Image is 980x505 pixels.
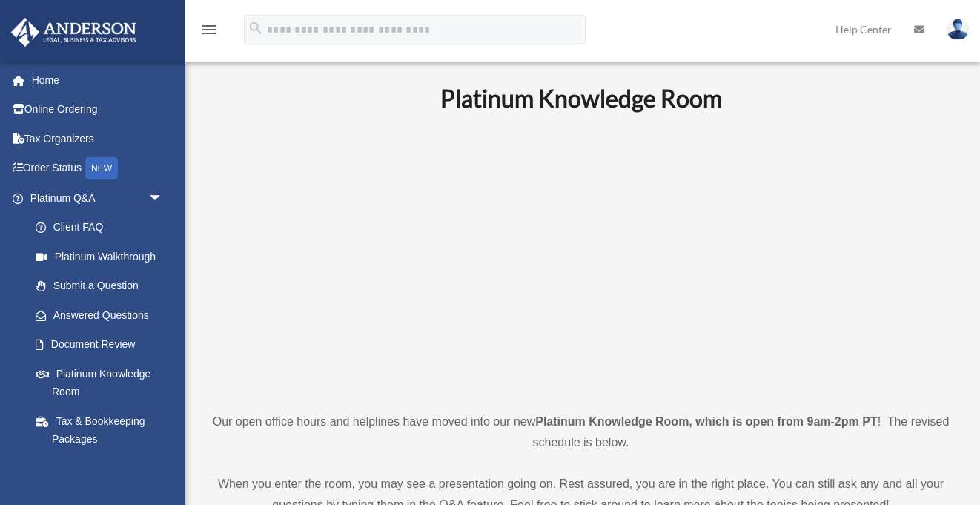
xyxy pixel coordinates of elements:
a: Submit a Question [21,271,185,301]
a: Platinum Knowledge Room [21,359,178,406]
strong: Platinum Knowledge Room, which is open from 9am-2pm PT [535,415,877,428]
a: Tax Organizers [10,124,185,154]
i: search [248,20,264,36]
a: Online Ordering [10,95,185,125]
a: Platinum Walkthrough [21,242,185,271]
b: Platinum Knowledge Room [440,84,722,113]
a: Home [10,65,185,95]
a: Land Trust & Deed Forum [21,454,185,501]
a: menu [200,26,218,39]
a: Tax & Bookkeeping Packages [21,406,185,454]
div: NEW [85,157,118,179]
i: menu [200,21,218,39]
a: Order StatusNEW [10,154,185,184]
a: Platinum Q&Aarrow_drop_down [10,183,185,213]
p: Our open office hours and helplines have moved into our new ! The revised schedule is below. [211,412,950,453]
iframe: 231110_Toby_KnowledgeRoom [359,133,804,384]
a: Document Review [21,330,185,360]
a: Answered Questions [21,300,185,330]
a: Client FAQ [21,213,185,242]
span: arrow_drop_down [148,183,178,214]
img: Anderson Advisors Platinum Portal [7,18,141,47]
img: User Pic [947,19,969,40]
